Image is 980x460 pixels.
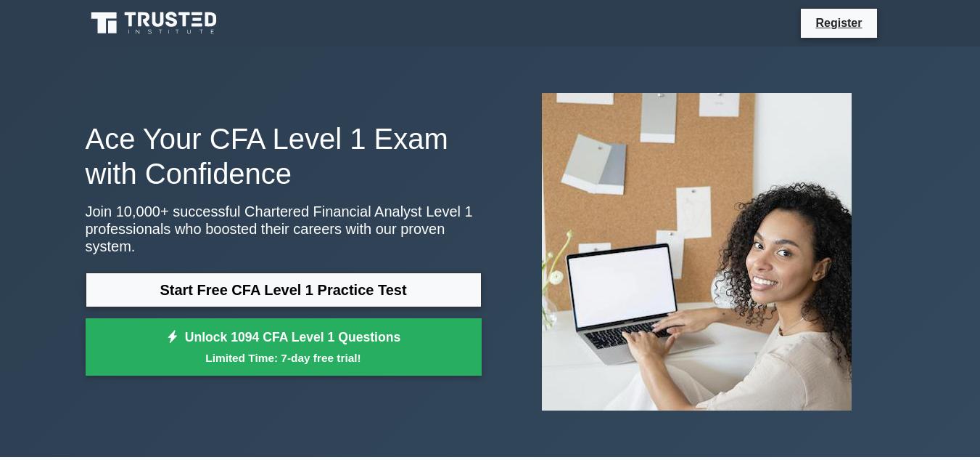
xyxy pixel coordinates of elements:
[86,203,482,255] p: Join 10,000+ successful Chartered Financial Analyst Level 1 professionals who boosted their caree...
[104,350,464,366] small: Limited Time: 7-day free trial!
[807,14,870,32] a: Register
[86,121,482,191] h1: Ace Your CFA Level 1 Exam with Confidence
[86,273,482,307] a: Start Free CFA Level 1 Practice Test
[86,318,482,376] a: Unlock 1094 CFA Level 1 QuestionsLimited Time: 7-day free trial!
